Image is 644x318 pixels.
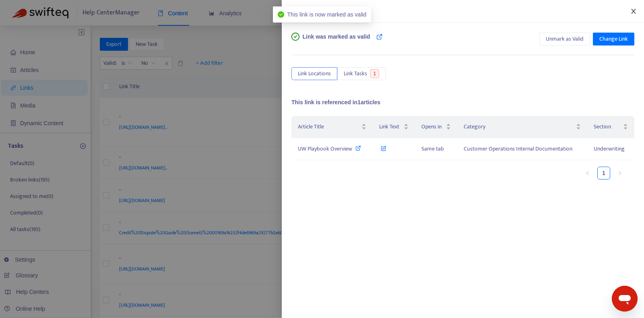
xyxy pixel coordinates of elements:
span: left [585,171,590,176]
button: Change Link [593,33,634,45]
button: Link Tasks1 [337,67,386,80]
span: check-circle [278,11,284,18]
button: right [613,167,626,180]
span: Section [594,122,621,131]
button: Close [628,8,639,15]
span: close [630,8,637,14]
span: Customer Operations Internal Documentation [464,144,572,153]
button: Link Locations [291,67,337,80]
span: Article Title [298,122,360,131]
span: Unmark as Valid [546,35,584,43]
span: This link is referenced in 1 articles [291,99,380,105]
iframe: Button to launch messaging window [612,286,638,312]
th: Category [457,116,587,138]
button: left [581,167,594,180]
span: Link was marked as valid [303,33,370,49]
th: Opens in [415,116,457,138]
span: Same tab [421,144,444,153]
span: Link Tasks [344,69,367,78]
span: Link Locations [298,69,331,78]
span: Change Link [599,35,628,43]
a: 1 [598,167,610,179]
th: Link Text [373,116,415,138]
span: 1 [370,69,380,78]
li: Previous Page [581,167,594,180]
li: Next Page [613,167,626,180]
button: Unmark as Valid [539,33,590,45]
span: Category [464,122,574,131]
span: check-circle [291,33,299,41]
span: Opens in [421,122,444,131]
th: Article Title [291,116,373,138]
span: UW Playbook Overview [298,144,352,153]
span: right [617,171,622,176]
span: Link Text [379,122,402,131]
th: Section [587,116,634,138]
span: Underwriting [594,144,625,153]
li: 1 [597,167,610,180]
span: This link is now marked as valid [287,11,367,18]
